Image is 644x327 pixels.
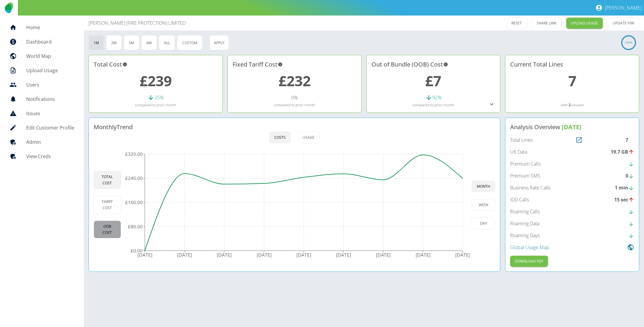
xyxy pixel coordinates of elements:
[130,247,142,254] tspan: £0.00
[455,252,470,258] tspan: [DATE]
[298,132,320,143] button: Usage
[26,67,74,74] h5: Upload Usage
[443,60,448,69] svg: Costs outside of your fixed tariff
[177,35,202,50] button: Custom
[510,102,634,108] p: with unused
[233,60,357,69] h4: Fixed Tariff Cost
[123,60,127,69] svg: This is the total charges incurred over 1 months
[510,136,634,144] a: Total Lines7
[257,252,272,258] tspan: [DATE]
[94,102,218,108] p: compared to prior month
[532,18,561,29] button: SHARE LINK
[159,35,175,50] button: All
[5,35,79,49] a: Dashboard
[269,132,291,143] button: Costs
[291,94,298,101] p: 0 %
[510,232,634,239] a: Roaming Days
[510,160,541,167] p: Premium Calls
[611,148,634,155] div: 19.7 GB
[106,35,122,50] button: 2M
[128,223,142,230] tspan: £80.00
[510,244,549,251] p: Global Usage Map
[89,35,104,50] button: 1M
[26,124,74,131] h5: Edit Customer Profile
[5,149,79,163] a: View Creds
[472,181,495,192] button: month
[472,218,495,229] button: day
[125,175,142,181] tspan: £240.00
[125,199,142,206] tspan: £160.00
[26,95,74,103] h5: Notifications
[566,18,603,29] a: UPLOAD USAGE
[371,60,496,69] h4: Out of Bundle (OOB) Cost
[94,196,121,214] button: Tariff Cost
[510,208,540,215] p: Roaming Calls
[510,208,634,215] a: Roaming Calls
[26,110,74,117] h5: Issues
[296,252,311,258] tspan: [DATE]
[5,106,79,121] a: Issues
[506,18,527,29] button: RESET
[510,160,634,167] a: Premium Calls
[26,53,74,60] h5: World Map
[233,102,357,108] p: compared to prior month
[217,252,232,258] tspan: [DATE]
[608,18,639,29] button: UPDATE P/W
[140,71,172,90] a: £239
[5,20,79,35] a: Home
[5,63,79,78] a: Upload Usage
[510,136,532,144] p: Total Lines
[94,220,121,238] button: OOB Cost
[510,172,634,179] a: Premium SMS0
[510,256,548,267] button: Download PDF
[26,81,74,88] h5: Users
[94,60,218,69] h4: Total Cost
[510,148,527,155] p: UK Data
[94,123,133,132] h4: Monthly Trend
[510,220,634,227] a: Roaming Data
[26,153,74,160] h5: View Creds
[562,123,581,131] span: [DATE]
[510,196,529,203] p: IDD Calls
[568,71,576,90] a: 7
[626,172,634,179] div: 0
[26,24,74,31] h5: Home
[510,220,539,227] p: Roaming Data
[510,244,634,251] a: Global Usage Map
[89,19,186,27] a: [PERSON_NAME] (FIRE PROTECTION) LIMITED
[626,136,634,144] div: 7
[5,92,79,106] a: Notifications
[510,232,540,239] p: Roaming Days
[472,199,495,211] button: week
[278,60,283,69] svg: This is your recurring contracted cost
[510,184,634,191] a: Business Rate Calls1 min
[605,4,642,11] p: [PERSON_NAME]
[569,102,571,108] a: 2
[376,252,391,258] tspan: [DATE]
[278,71,311,90] a: £232
[425,71,441,90] a: £7
[625,40,633,44] text: 100%
[5,49,79,63] a: World Map
[5,2,13,13] img: Logo
[125,151,142,157] tspan: £320.00
[137,252,152,258] tspan: [DATE]
[154,94,164,101] p: 25 %
[336,252,351,258] tspan: [DATE]
[510,148,634,155] a: UK Data19.7 GB
[510,196,634,203] a: IDD Calls15 sec
[510,60,634,69] h4: Current Total Lines
[510,123,634,132] h4: Analysis Overview
[593,2,644,14] button: [PERSON_NAME]
[614,196,634,203] div: 15 sec
[5,78,79,92] a: Users
[210,35,229,50] button: Apply
[177,252,192,258] tspan: [DATE]
[432,94,442,101] p: 92 %
[615,184,634,191] div: 1 min
[141,35,157,50] button: 6M
[510,184,550,191] p: Business Rate Calls
[94,171,121,189] button: Total Cost
[5,135,79,149] a: Admin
